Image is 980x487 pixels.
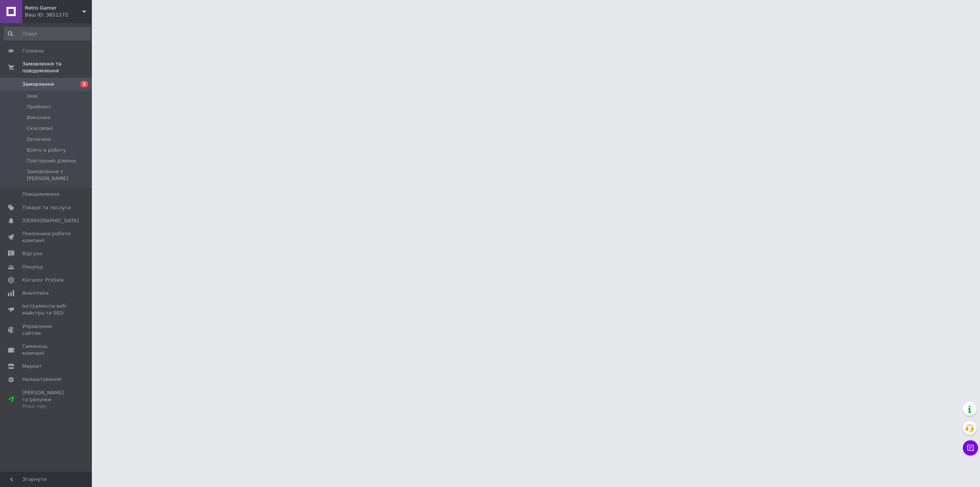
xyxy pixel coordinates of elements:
span: Замовлення [22,81,54,88]
button: Чат з покупцем [963,440,978,456]
span: Інструменти веб-майстра та SEO [22,303,71,316]
span: Управління сайтом [22,323,71,337]
span: [DEMOGRAPHIC_DATA] [22,217,79,224]
span: Головна [22,48,44,54]
span: [PERSON_NAME] та рахунки [22,389,71,410]
span: 2 [80,81,88,87]
span: Гаманець компанії [22,343,71,357]
input: Пошук [4,27,90,41]
span: Аналітика [22,290,49,297]
span: Виконані [27,114,51,121]
span: Взято в роботу [27,147,66,154]
span: Retro Gamer [25,5,82,11]
span: Повідомлення [22,191,59,198]
span: Замовлення та повідомлення [22,61,92,74]
span: Замовлення з [PERSON_NAME] [27,168,90,182]
span: Налаштування [22,376,61,383]
span: Відгуки [22,250,42,257]
div: Prom топ [22,403,71,410]
span: Покупці [22,264,43,271]
span: Повторний дзвінок [27,157,77,164]
span: Скасовані [27,125,53,132]
span: Прийняті [27,103,51,110]
span: Каталог ProSale [22,277,64,284]
span: Показники роботи компанії [22,230,71,244]
div: Ваш ID: 3651272 [25,11,92,18]
span: Маркет [22,363,42,370]
span: Товари та послуги [22,204,71,211]
span: Нові [27,93,38,100]
span: Оплачені [27,136,51,143]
